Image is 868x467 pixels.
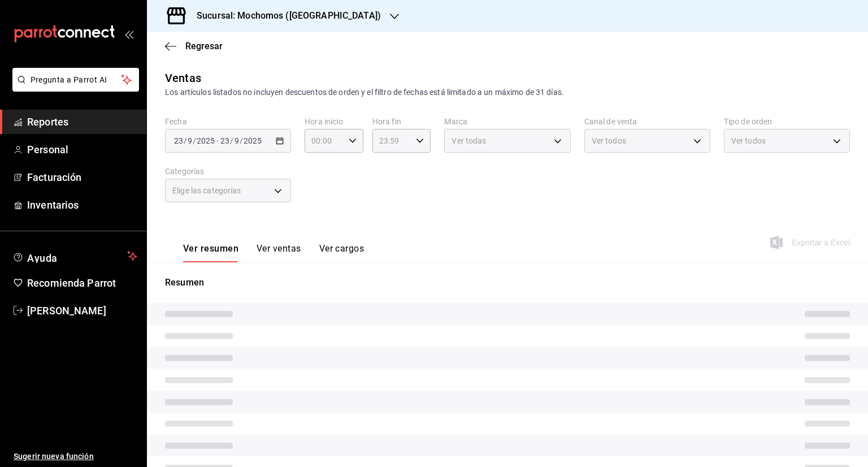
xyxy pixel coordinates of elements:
span: / [184,136,187,145]
span: Ver todos [731,135,766,146]
input: -- [173,136,184,145]
span: Elige las categorías [172,185,241,196]
label: Fecha [165,118,291,126]
div: Los artículos listados no incluyen descuentos de orden y el filtro de fechas está limitado a un m... [165,87,850,98]
span: / [230,136,233,145]
span: Ver todos [592,135,626,146]
label: Categorías [165,167,291,175]
span: - [216,136,219,145]
div: navigation tabs [183,243,364,262]
label: Tipo de orden [724,118,850,126]
p: Resumen [165,276,850,289]
label: Hora inicio [305,118,363,126]
span: Sugerir nueva función [14,451,137,462]
a: Pregunta a Parrot AI [8,82,139,94]
input: -- [220,136,230,145]
span: [PERSON_NAME] [27,303,137,318]
span: Ayuda [27,249,123,263]
span: Reportes [27,114,137,129]
input: -- [234,136,240,145]
input: -- [187,136,193,145]
div: Ventas [165,70,201,87]
button: Ver ventas [257,243,301,262]
button: Ver resumen [183,243,238,262]
button: Regresar [165,41,223,51]
button: Ver cargos [319,243,364,262]
label: Marca [444,118,570,126]
h3: Sucursal: Mochomos ([GEOGRAPHIC_DATA]) [188,9,381,23]
label: Canal de venta [584,118,710,126]
span: / [240,136,243,145]
span: / [193,136,196,145]
span: Pregunta a Parrot AI [31,74,121,86]
span: Inventarios [27,197,137,213]
span: Recomienda Parrot [27,275,137,291]
label: Hora fin [372,118,431,126]
span: Facturación [27,170,137,185]
span: Ver todas [452,135,486,146]
input: ---- [243,136,262,145]
button: Pregunta a Parrot AI [12,68,139,92]
button: open_drawer_menu [124,29,133,38]
input: ---- [196,136,215,145]
span: Personal [27,142,137,157]
span: Regresar [185,41,223,51]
